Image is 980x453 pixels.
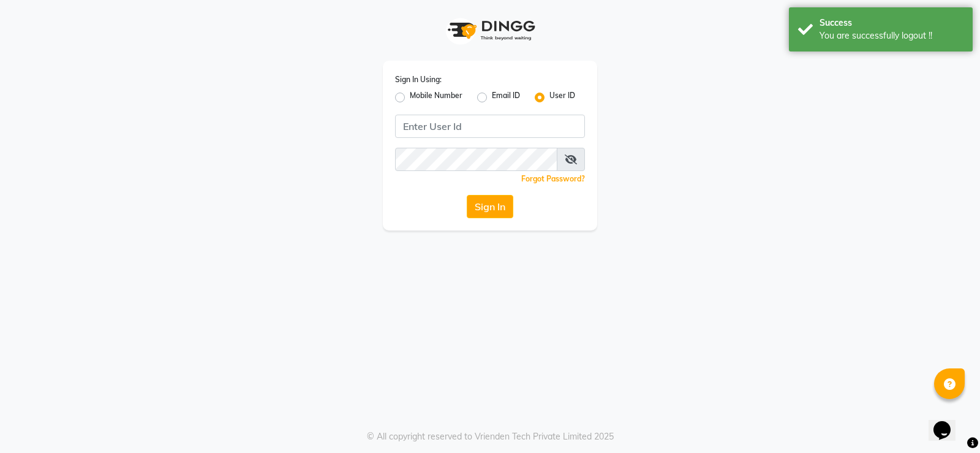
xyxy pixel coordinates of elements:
img: logo1.svg [441,12,539,48]
div: Success [820,17,963,29]
input: Username [395,148,557,171]
label: Sign In Using: [395,74,442,85]
label: Mobile Number [410,90,462,105]
a: Forgot Password? [521,174,585,183]
input: Username [395,115,585,138]
iframe: chat widget [929,404,968,441]
div: You are successfully logout !! [820,29,963,42]
label: User ID [549,90,575,105]
label: Email ID [492,90,520,105]
button: Sign In [467,195,513,218]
